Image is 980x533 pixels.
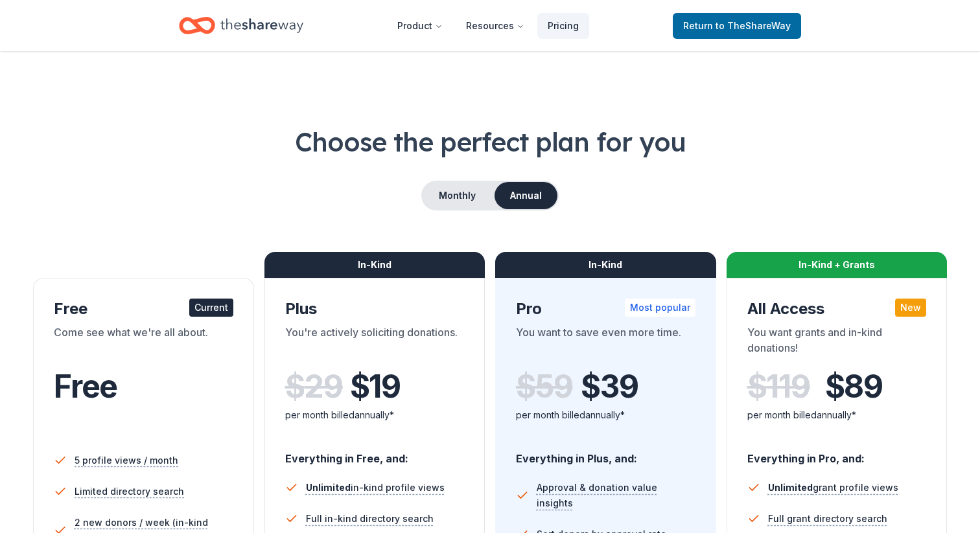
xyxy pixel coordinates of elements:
[581,369,638,405] span: $ 39
[516,440,695,467] div: Everything in Plus, and:
[264,252,485,278] div: In-Kind
[747,440,927,467] div: Everything in Pro, and:
[625,299,695,317] div: Most popular
[495,252,716,278] div: In-Kind
[179,10,303,41] a: Home
[423,182,492,209] button: Monthly
[285,299,465,319] div: Plus
[768,511,887,527] span: Full grant directory search
[75,453,178,468] span: 5 profile views / month
[537,13,589,39] a: Pricing
[387,13,453,39] button: Product
[54,324,233,361] div: Come see what we're all about.
[727,252,948,278] div: In-Kind + Grants
[54,367,117,405] span: Free
[683,18,791,34] span: Return
[31,124,949,160] h1: Choose the perfect plan for you
[456,13,535,39] button: Resources
[285,324,465,361] div: You're actively soliciting donations.
[825,369,883,405] span: $ 89
[306,511,434,527] span: Full in-kind directory search
[495,182,557,209] button: Annual
[516,299,695,319] div: Pro
[895,299,926,317] div: New
[75,484,184,499] span: Limited directory search
[306,482,351,493] span: Unlimited
[285,407,465,423] div: per month billed annually*
[537,480,695,511] span: Approval & donation value insights
[516,324,695,361] div: You want to save even more time.
[673,13,801,39] a: Returnto TheShareWay
[516,407,695,423] div: per month billed annually*
[747,299,927,319] div: All Access
[387,10,589,41] nav: Main
[747,407,927,423] div: per month billed annually*
[306,482,445,493] span: in-kind profile views
[747,324,927,361] div: You want grants and in-kind donations!
[54,299,233,319] div: Free
[716,20,791,31] span: to TheShareWay
[350,369,401,405] span: $ 19
[768,482,898,493] span: grant profile views
[768,482,813,493] span: Unlimited
[285,440,465,467] div: Everything in Free, and:
[189,299,233,317] div: Current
